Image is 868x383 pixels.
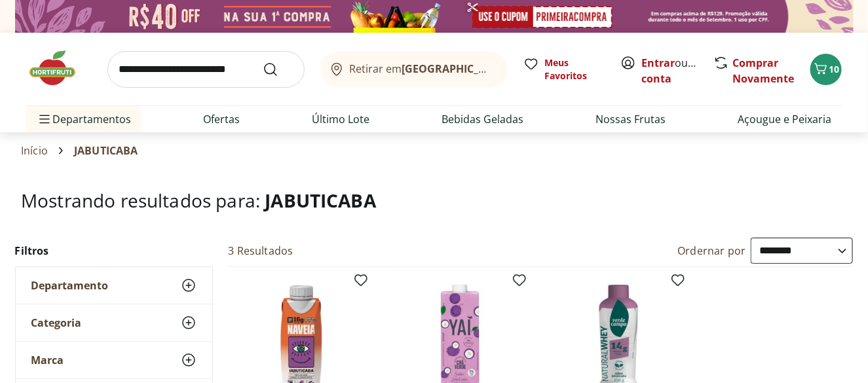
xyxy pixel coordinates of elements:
a: Comprar Novamente [732,56,794,86]
span: Departamentos [37,103,131,135]
button: Marca [16,342,212,378]
button: Departamento [16,267,212,304]
button: Carrinho [810,54,842,85]
a: Entrar [641,56,675,70]
a: Meus Favoritos [523,56,605,82]
a: Bebidas Geladas [442,111,523,127]
span: Departamento [31,279,109,292]
span: Marca [31,354,64,367]
button: Submit Search [263,62,294,77]
span: Meus Favoritos [544,56,605,82]
button: Menu [37,103,52,135]
a: Último Lote [312,111,369,127]
h2: Filtros [15,238,213,264]
b: [GEOGRAPHIC_DATA]/[GEOGRAPHIC_DATA] [402,62,623,76]
a: Nossas Frutas [595,111,666,127]
label: Ordernar por [678,244,746,258]
span: JABUTICABA [74,145,138,156]
button: Categoria [16,304,212,341]
input: search [107,51,305,88]
span: Retirar em [350,63,495,75]
span: ou [641,55,700,86]
h1: Mostrando resultados para: [21,190,847,211]
span: Categoria [31,316,82,329]
a: Ofertas [203,111,240,127]
h2: 3 Resultados [229,244,293,258]
a: Açougue e Peixaria [738,111,831,127]
a: Criar conta [641,56,713,86]
img: Hortifruti [26,48,92,88]
a: Início [21,145,48,156]
span: 10 [829,63,839,75]
span: JABUTICABA [265,188,376,213]
button: Retirar em[GEOGRAPHIC_DATA]/[GEOGRAPHIC_DATA] [320,51,508,88]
